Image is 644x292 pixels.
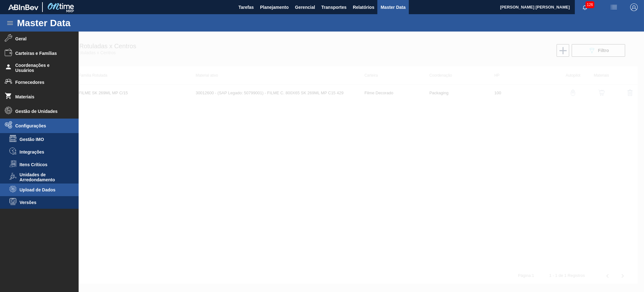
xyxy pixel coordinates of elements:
[15,63,67,73] span: Coordenações e Usuários
[630,3,638,11] img: Logout
[19,200,68,205] span: Versões
[238,3,254,11] span: Tarefas
[610,3,618,11] img: userActions
[15,123,67,128] span: Configurações
[15,109,67,114] span: Gestão de Unidades
[19,187,68,192] span: Upload de Dados
[15,80,67,85] span: Fornecedores
[19,149,68,155] span: Integrações
[19,137,68,142] span: Gestão IMO
[8,4,38,10] img: TNhmsLtSVTkK8tSr43FrP2fwEKptu5GPRR3wAAAABJRU5ErkJggg==
[380,3,405,11] span: Master Data
[260,3,289,11] span: Planejamento
[15,36,67,41] span: Geral
[321,3,347,11] span: Transportes
[15,51,67,56] span: Carteiras e Famílias
[19,162,68,167] span: Itens Críticos
[17,19,129,26] h1: Master Data
[15,94,67,99] span: Materiais
[586,1,594,8] span: 126
[295,3,315,11] span: Gerencial
[575,3,595,12] button: Notificações
[353,3,374,11] span: Relatórios
[19,172,68,182] span: Unidades de Arredondamento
